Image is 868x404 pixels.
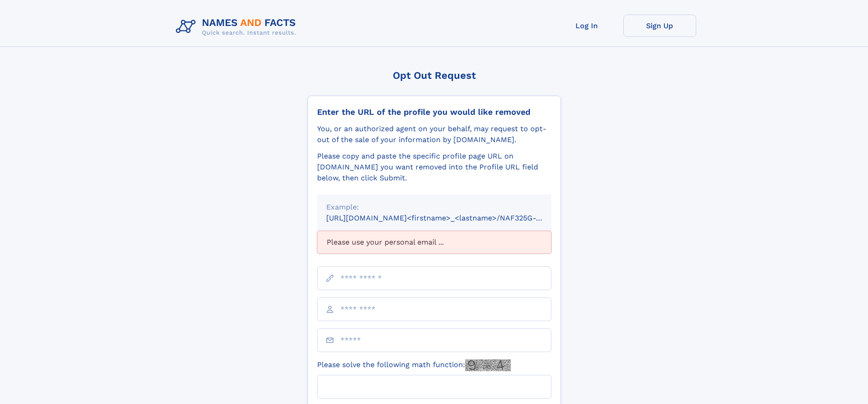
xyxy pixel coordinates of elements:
div: Enter the URL of the profile you would like removed [317,107,551,117]
label: Please solve the following math function: [317,359,511,371]
div: Example: [326,202,542,213]
div: You, or an authorized agent on your behalf, may request to opt-out of the sale of your informatio... [317,123,551,145]
a: Sign Up [623,15,696,37]
div: Opt Out Request [308,70,561,81]
a: Log In [550,15,623,37]
div: Please copy and paste the specific profile page URL on [DOMAIN_NAME] you want removed into the Pr... [317,151,551,184]
div: Please use your personal email ... [317,231,551,254]
small: [URL][DOMAIN_NAME]<firstname>_<lastname>/NAF325G-xxxxxxxx [326,214,569,222]
img: Logo Names and Facts [172,15,303,39]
